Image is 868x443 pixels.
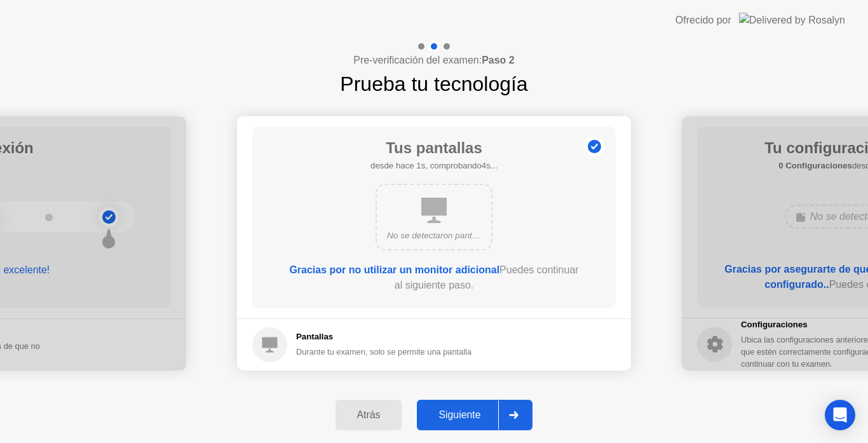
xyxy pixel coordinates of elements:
[296,331,471,343] h5: Pantallas
[370,137,498,160] h1: Tus pantallas
[353,53,514,68] h4: Pre-verificación del examen:
[370,160,498,172] h5: desde hace 1s, comprobando4s...
[482,55,515,65] b: Paso 2
[289,264,499,275] b: Gracias por no utilizar un monitor adicional
[296,346,471,358] div: Durante tu examen, solo se permite una pantalla
[825,400,855,430] div: Open Intercom Messenger
[417,400,532,430] button: Siguiente
[340,69,527,99] h1: Prueba tu tecnología
[339,409,398,421] div: Atrás
[739,13,845,27] img: Delivered by Rosalyn
[675,13,731,28] div: Ofrecido por
[288,262,580,293] div: Puedes continuar al siguiente paso.
[387,229,481,242] div: No se detectaron pantallas adicionales
[421,409,498,421] div: Siguiente
[336,400,402,430] button: Atrás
